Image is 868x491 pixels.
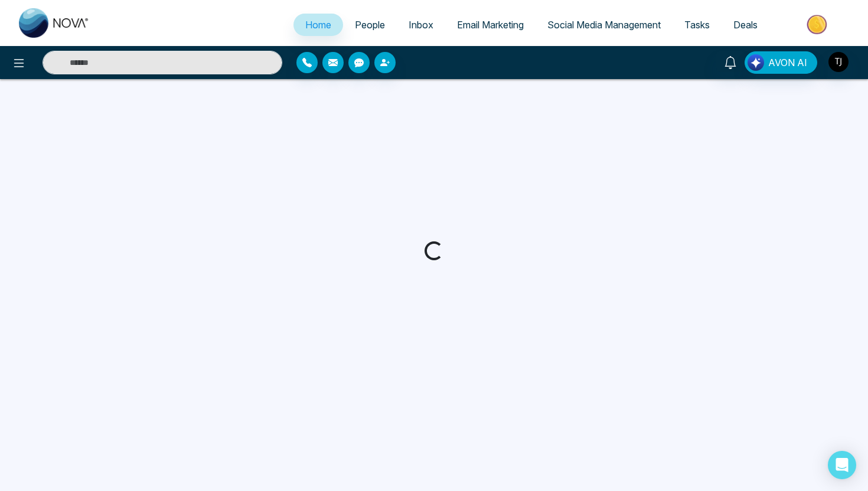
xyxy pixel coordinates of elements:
span: Social Media Management [547,19,661,31]
div: Open Intercom Messenger [828,451,856,479]
span: Deals [733,19,758,31]
a: People [343,14,397,36]
a: Email Marketing [445,14,536,36]
img: Lead Flow [748,54,764,71]
span: People [355,19,385,31]
span: Home [305,19,331,31]
img: User Avatar [828,52,849,72]
span: Tasks [684,19,710,31]
a: Home [293,14,343,36]
span: Inbox [409,19,433,31]
span: Email Marketing [457,19,524,31]
a: Tasks [673,14,722,36]
img: Market-place.gif [775,11,861,38]
img: Nova CRM Logo [19,8,90,38]
span: AVON AI [768,55,807,70]
a: Deals [722,14,769,36]
a: Inbox [397,14,445,36]
a: Social Media Management [536,14,673,36]
button: AVON AI [745,51,817,74]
